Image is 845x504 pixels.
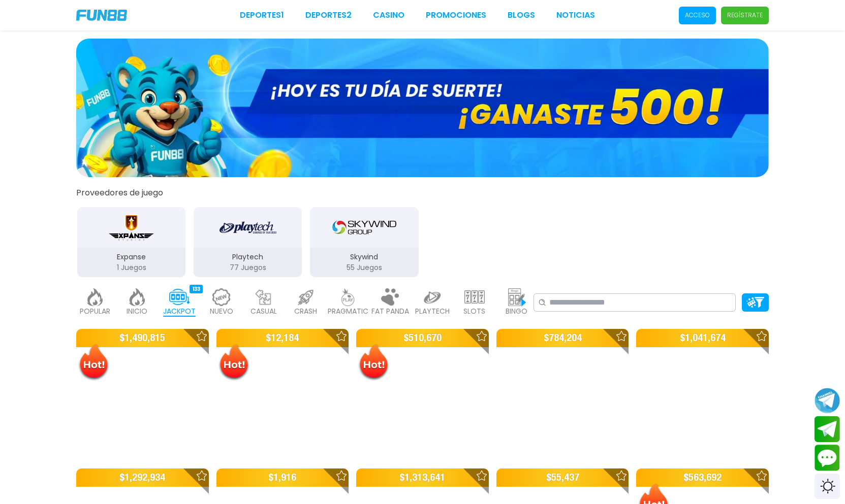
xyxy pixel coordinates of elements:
p: PRAGMATIC [328,306,368,317]
img: Expanse [107,213,155,242]
p: NUEVO [210,306,233,317]
p: POPULAR [80,306,110,317]
p: Regístrate [727,11,763,20]
button: Contact customer service [815,445,840,471]
p: 55 Juegos [310,262,418,273]
img: Company Logo [76,10,127,21]
img: Skywind [332,213,396,242]
p: $ 563,692 [636,468,769,487]
img: Platform Filter [746,297,764,308]
p: $ 784,204 [496,329,629,347]
img: Hot [77,343,110,382]
img: slots_light.webp [464,288,485,306]
p: Acceso [685,11,710,20]
img: GANASTE 500 [76,39,769,177]
p: SLOTS [463,306,485,317]
button: Proveedores de juego [76,187,163,198]
img: casual_light.webp [254,288,274,306]
p: 77 Juegos [194,262,302,273]
button: Join telegram channel [815,387,840,414]
p: BINGO [506,306,527,317]
p: Playtech [194,252,302,262]
p: 1 Juegos [77,262,185,273]
button: Playtech [190,206,306,278]
img: bingo_light.webp [507,288,527,306]
a: Deportes2 [305,9,352,21]
img: Hot [357,343,390,382]
img: pragmatic_light.webp [338,288,358,306]
button: Expanse [73,206,190,278]
button: Join telegram [815,416,840,443]
p: Expanse [77,252,185,262]
p: Skywind [310,252,418,262]
p: CRASH [294,306,317,317]
p: $ 1,916 [216,468,349,487]
p: FAT PANDA [371,306,409,317]
a: BLOGS [508,9,535,21]
img: jackpot_active.webp [169,288,190,306]
img: fat_panda_light.webp [380,288,400,306]
p: $ 510,670 [356,329,489,347]
a: Deportes1 [240,9,284,21]
p: $ 1,041,674 [636,329,769,347]
p: $ 1,313,641 [356,468,489,487]
a: CASINO [373,9,404,21]
a: Promociones [426,9,486,21]
a: NOTICIAS [556,9,595,21]
div: 133 [190,285,203,293]
p: $ 12,184 [216,329,349,347]
img: Hot [217,343,251,382]
img: playtech_light.webp [422,288,443,306]
img: home_light.webp [127,288,147,306]
img: new_light.webp [211,288,232,306]
p: $ 55,437 [496,468,629,487]
p: CASUAL [251,306,277,317]
p: $ 1,292,934 [76,468,209,487]
img: crash_light.webp [296,288,316,306]
div: Switch theme [815,474,840,499]
img: popular_light.webp [85,288,105,306]
p: JACKPOT [163,306,196,317]
p: INICIO [127,306,147,317]
button: Skywind [306,206,422,278]
img: Playtech [220,213,276,242]
p: $ 1,490,815 [76,329,209,347]
p: PLAYTECH [415,306,450,317]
